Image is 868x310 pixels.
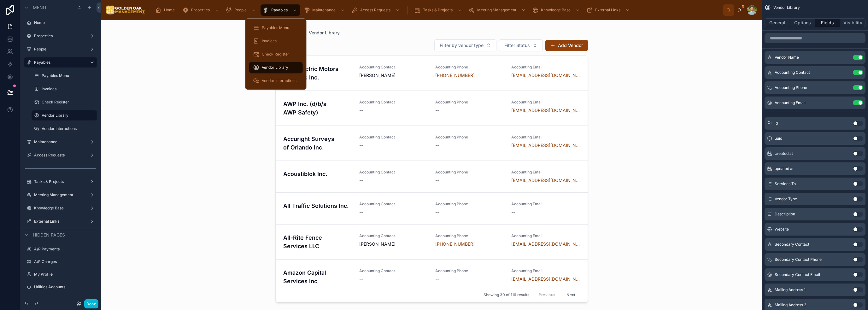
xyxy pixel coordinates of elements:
[34,219,87,224] a: External Links
[276,126,588,161] a: Accuright Surveys of Orlando Inc.Accounting Contact--Accounting Phone--Accounting Email[EMAIL_ADD...
[359,135,428,140] span: Accounting Contact
[312,8,336,13] span: Maintenance
[775,85,807,90] span: Accounting Phone
[34,259,96,264] a: A/R Charges
[302,4,348,16] a: Maintenance
[511,209,515,215] span: --
[545,40,588,51] button: Add Vendor
[359,233,428,238] span: Accounting Contact
[276,91,588,126] a: AWP Inc. (d/b/a AWP Safety)Accounting Contact--Accounting Phone--Accounting Email[EMAIL_ADDRESS][...
[234,8,247,13] span: People
[276,56,588,91] a: A&A Electric Motors & Pumps Inc.Accounting Contact[PERSON_NAME]Accounting Phone[PHONE_NUMBER]Acco...
[34,153,87,158] label: Access Requests
[359,170,428,175] span: Accounting Contact
[84,299,98,308] button: Done
[34,33,87,38] a: Properties
[34,192,87,197] label: Meeting Management
[164,8,175,13] span: Home
[34,284,96,290] a: Utilities Accounts
[34,272,96,277] label: My Profile
[815,18,841,27] button: Fields
[435,170,504,175] span: Accounting Phone
[511,202,580,207] span: Accounting Email
[359,241,428,247] span: [PERSON_NAME]
[106,5,145,15] img: App logo
[261,4,300,16] a: Payables
[262,65,288,70] span: Vendor Library
[359,268,428,273] span: Accounting Contact
[283,100,352,117] h4: AWP Inc. (d/b/a AWP Safety)
[434,39,496,51] button: Select Button
[435,209,439,215] span: --
[775,181,796,186] span: Services To
[775,212,795,217] span: Description
[440,42,484,49] span: Filter by vendor type
[775,136,782,141] span: uuid
[224,4,259,16] a: People
[34,247,96,252] label: A/R Payments
[359,276,363,282] span: --
[283,268,352,285] h4: Amazon Capital Services Inc
[34,179,87,184] label: Tasks & Projects
[435,241,475,247] a: [PHONE_NUMBER]
[33,232,65,238] span: Hidden pages
[349,4,403,16] a: Access Requests
[271,8,288,13] span: Payables
[34,20,96,25] label: Home
[33,4,46,11] span: Menu
[840,18,865,27] button: Visibility
[283,202,352,210] h4: All Traffic Solutions Inc.
[511,170,580,175] span: Accounting Email
[249,35,303,47] a: Invoices
[34,139,87,144] label: Maintenance
[775,287,806,292] span: Mailing Address 1
[42,86,96,91] label: Invoices
[283,170,352,178] h4: Acoustiblok Inc.
[511,72,580,79] a: [EMAIL_ADDRESS][DOMAIN_NAME]
[42,113,93,118] label: Vendor Library
[249,62,303,73] a: Vendor Library
[435,142,439,149] span: --
[42,100,96,105] a: Check Register
[359,142,363,149] span: --
[511,241,580,247] a: [EMAIL_ADDRESS][DOMAIN_NAME]
[262,78,296,83] span: Vendor Interactions
[435,107,439,114] span: --
[153,4,179,16] a: Home
[775,227,789,232] span: Website
[262,25,289,30] span: Payables Menu
[562,290,580,300] button: Next
[541,8,571,13] span: Knowledge Base
[34,47,87,52] label: People
[435,135,504,140] span: Accounting Phone
[511,276,580,282] a: [EMAIL_ADDRESS][DOMAIN_NAME].
[42,126,96,131] a: Vendor Interactions
[511,135,580,140] span: Accounting Email
[191,8,210,13] span: Properties
[775,55,799,60] span: Vendor Name
[511,268,580,273] span: Accounting Email
[276,192,588,224] a: All Traffic Solutions Inc.Accounting Contact--Accounting Phone--Accounting Email--
[435,177,439,184] span: --
[435,276,439,282] span: --
[359,202,428,207] span: Accounting Contact
[359,72,428,79] span: [PERSON_NAME]
[511,100,580,105] span: Accounting Email
[276,259,588,294] a: Amazon Capital Services IncAccounting Contact--Accounting Phone--Accounting Email[EMAIL_ADDRESS][...
[34,297,96,302] label: Utilities Billing
[435,65,504,70] span: Accounting Phone
[530,4,583,16] a: Knowledge Base
[466,4,529,16] a: Meeting Management
[775,272,820,277] span: Secondary Contact Email
[34,60,85,65] a: Payables
[435,202,504,207] span: Accounting Phone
